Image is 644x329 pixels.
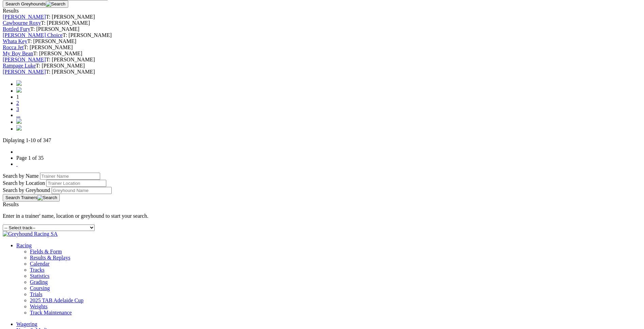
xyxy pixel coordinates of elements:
[3,14,46,20] a: [PERSON_NAME]
[30,273,50,279] a: Statistics
[3,201,641,208] div: Results
[3,194,60,201] button: Search Trainers
[16,125,22,131] img: chevrons-right-pager-blue.svg
[3,69,641,75] div: T: [PERSON_NAME]
[3,57,641,63] div: T: [PERSON_NAME]
[30,261,50,267] a: Calendar
[3,137,641,143] p: Diplaying 1-10 of 347
[16,80,22,86] img: chevrons-left-pager-blue.svg
[3,26,641,32] div: T: [PERSON_NAME]
[30,285,50,291] a: Coursing
[3,213,641,219] p: Enter in a trainer' name, location or greyhound to start your search.
[16,118,22,124] img: chevron-right-pager-blue.svg
[30,249,62,254] a: Fields & Form
[3,32,641,38] div: T: [PERSON_NAME]
[16,106,19,112] a: 3
[16,94,19,100] span: 1
[40,173,100,180] input: Search by Trainer Name
[3,26,30,32] a: Bottled Fury
[3,8,641,14] div: Results
[3,20,641,26] div: T: [PERSON_NAME]
[30,310,72,315] a: Track Maintenance
[52,187,112,194] input: Search by Greyhound Name
[30,304,48,309] a: Weights
[3,38,641,44] div: T: [PERSON_NAME]
[16,321,37,327] a: Wagering
[3,231,58,237] img: Greyhound Racing SA
[3,57,46,62] a: [PERSON_NAME]
[16,243,32,248] a: Racing
[16,112,20,118] a: ...
[30,255,70,260] a: Results & Replays
[3,69,46,75] a: [PERSON_NAME]
[3,51,33,56] a: My Boy Bean
[16,155,43,161] a: Page 1 of 35
[3,44,24,50] a: Rocca Jet
[46,1,66,7] img: Search
[3,32,62,38] a: [PERSON_NAME] Choice
[37,195,57,200] img: Search
[30,267,44,273] a: Tracks
[3,63,36,69] a: Rampage Luke
[3,0,68,8] button: Search Greyhounds
[30,291,42,297] a: Trials
[3,63,641,69] div: T: [PERSON_NAME]
[3,180,45,186] label: Search by Location
[3,20,41,26] a: Cawbourne Roxy
[3,51,641,57] div: T: [PERSON_NAME]
[30,297,84,303] a: 2025 TAB Adelaide Cup
[3,44,641,51] div: T: [PERSON_NAME]
[3,187,50,193] label: Search by Greyhound
[3,38,27,44] a: Whata Key
[30,279,48,285] a: Grading
[46,180,106,187] input: Search by Trainer Location
[3,14,641,20] div: T: [PERSON_NAME]
[16,100,19,106] a: 2
[3,173,39,179] label: Search by Name
[16,87,22,93] img: chevron-left-pager-blue.svg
